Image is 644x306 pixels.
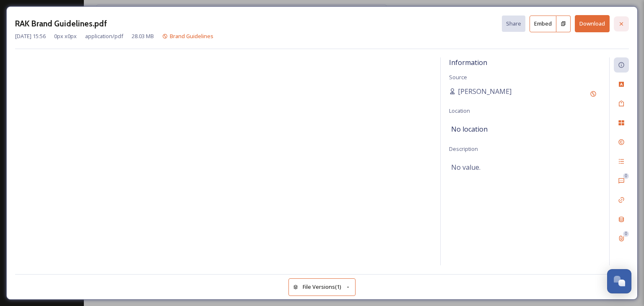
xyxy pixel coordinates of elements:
button: Download [575,15,610,32]
div: 0 [623,173,629,179]
span: Description [449,145,478,153]
span: [DATE] 15:56 [15,32,46,40]
span: Information [449,58,487,67]
button: Open Chat [607,269,631,293]
div: 0 [623,231,629,237]
span: Brand Guidelines [170,32,213,40]
span: 28.03 MB [132,32,154,40]
span: No location [451,124,488,134]
span: Location [449,107,470,114]
span: application/pdf [85,32,123,40]
button: File Versions(1) [288,278,356,296]
button: Share [502,16,525,32]
span: [PERSON_NAME] [458,86,512,96]
span: 0 px x 0 px [54,32,77,40]
h3: RAK Brand Guidelines.pdf [15,18,107,30]
span: No value. [451,162,480,172]
button: Embed [530,16,556,32]
span: Source [449,73,467,81]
